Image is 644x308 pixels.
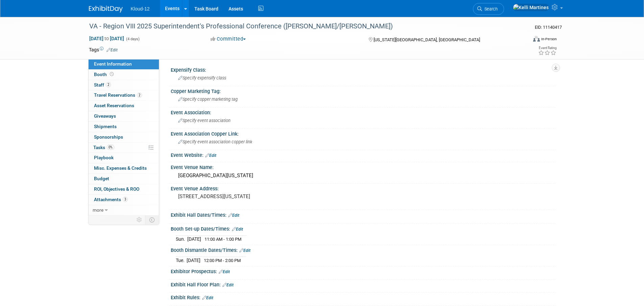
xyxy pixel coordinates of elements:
[89,70,159,80] a: Booth
[473,3,504,15] a: Search
[176,170,550,181] div: [GEOGRAPHIC_DATA][US_STATE]
[89,205,159,215] a: more
[94,61,132,67] span: Event Information
[222,283,234,287] a: Edit
[123,197,128,202] span: 3
[228,213,239,218] a: Edit
[94,197,128,202] span: Attachments
[87,20,517,32] div: VA - Region VIII 2025 Superintendent's Professional Conference ([PERSON_NAME]/[PERSON_NAME])
[171,245,555,254] div: Booth Dismantle Dates/Times:
[171,129,555,137] div: Event Association Copper Link:
[171,210,555,219] div: Exhibit Hall Dates/Times:
[89,184,159,194] a: ROI, Objectives & ROO
[106,48,118,52] a: Edit
[187,235,201,242] td: [DATE]
[89,163,159,173] a: Misc. Expenses & Credits
[109,72,115,77] span: Booth not reserved yet
[89,35,124,42] span: [DATE] [DATE]
[541,37,557,42] div: In-Person
[171,162,555,171] div: Event Venue Name:
[176,257,187,264] td: Tue.
[89,111,159,121] a: Giveaways
[94,155,114,160] span: Playbook
[93,207,103,213] span: more
[187,257,200,264] td: [DATE]
[535,25,562,30] span: Event ID: 11140417
[219,269,230,274] a: Edit
[89,6,123,13] img: ExhibitDay
[145,215,159,224] td: Toggle Event Tabs
[374,37,480,42] span: [US_STATE][GEOGRAPHIC_DATA], [GEOGRAPHIC_DATA]
[131,6,150,11] span: Kloud-12
[178,139,252,144] span: Specify event association copper link
[205,237,241,242] span: 11:00 AM - 1:00 PM
[106,82,111,87] span: 2
[89,46,118,53] td: Tags
[89,153,159,163] a: Playbook
[89,174,159,184] a: Budget
[171,292,555,301] div: Exhibit Rules:
[94,82,111,88] span: Staff
[487,35,557,45] div: Event Format
[171,224,555,233] div: Booth Set-up Dates/Times:
[178,75,226,80] span: Specify expensify class
[107,145,114,150] span: 0%
[89,143,159,153] a: Tasks0%
[94,176,109,181] span: Budget
[178,118,231,123] span: Specify event association
[94,134,123,140] span: Sponsorships
[171,65,555,73] div: Expensify Class:
[171,266,555,275] div: Exhibitor Prospectus:
[232,227,243,232] a: Edit
[89,132,159,142] a: Sponsorships
[513,4,549,11] img: Kelli Martines
[94,124,117,129] span: Shipments
[171,108,555,116] div: Event Association:
[89,90,159,100] a: Travel Reservations2
[205,153,216,158] a: Edit
[538,46,556,50] div: Event Rating
[93,145,114,150] span: Tasks
[94,92,142,98] span: Travel Reservations
[89,80,159,90] a: Staff2
[178,97,238,102] span: Specify copper marketing tag
[94,186,139,192] span: ROI, Objectives & ROO
[89,101,159,111] a: Asset Reservations
[89,59,159,69] a: Event Information
[171,150,555,159] div: Event Website:
[171,184,555,192] div: Event Venue Address:
[171,280,555,288] div: Exhibit Hall Floor Plan:
[533,36,540,42] img: Format-Inperson.png
[176,235,187,242] td: Sun.
[171,86,555,95] div: Copper Marketing Tag:
[239,248,251,253] a: Edit
[137,93,142,98] span: 2
[89,195,159,205] a: Attachments3
[134,215,145,224] td: Personalize Event Tab Strip
[94,165,147,171] span: Misc. Expenses & Credits
[202,295,213,300] a: Edit
[204,258,241,263] span: 12:00 PM - 2:00 PM
[103,36,110,41] span: to
[94,113,116,119] span: Giveaways
[178,193,324,199] pre: [STREET_ADDRESS][US_STATE]
[94,103,134,108] span: Asset Reservations
[125,37,140,41] span: (4 days)
[89,122,159,132] a: Shipments
[208,35,248,43] button: Committed
[482,6,498,11] span: Search
[94,72,115,77] span: Booth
